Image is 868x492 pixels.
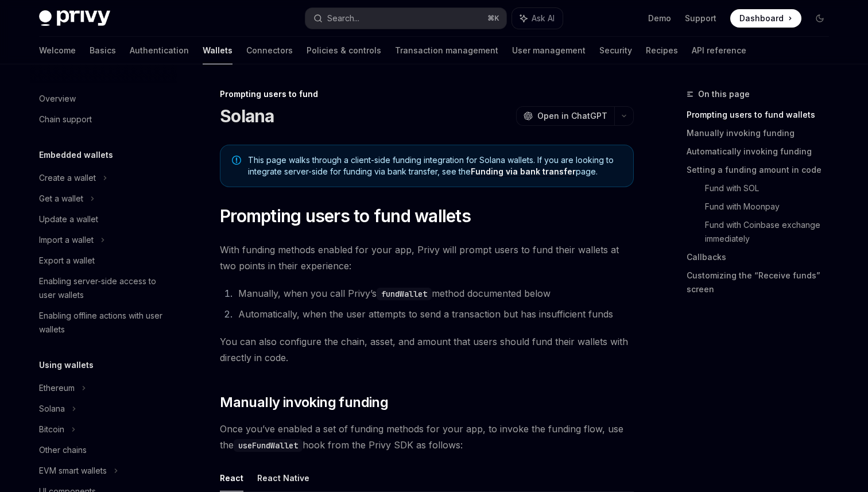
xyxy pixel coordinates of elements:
span: You can also configure the chain, asset, and amount that users should fund their wallets with dir... [220,334,634,366]
a: Callbacks [687,248,838,266]
a: Fund with Coinbase exchange immediately [705,216,838,248]
a: Overview [30,88,177,109]
a: User management [512,37,586,64]
div: Search... [327,11,359,25]
a: Wallets [203,37,232,64]
span: Prompting users to fund wallets [220,206,471,226]
span: Dashboard [739,13,784,24]
img: dark logo [39,10,110,26]
a: Manually invoking funding [687,124,838,142]
div: Ethereum [39,381,75,395]
a: Connectors [246,37,293,64]
button: React Native [257,464,309,491]
a: Recipes [646,37,678,64]
a: Policies & controls [307,37,381,64]
button: Toggle dark mode [811,9,829,28]
button: React [220,464,243,491]
span: Ask AI [532,13,555,24]
div: Export a wallet [39,254,95,268]
a: Authentication [130,37,189,64]
span: With funding methods enabled for your app, Privy will prompt users to fund their wallets at two p... [220,242,634,274]
button: Search...⌘K [305,8,506,29]
div: Enabling server-side access to user wallets [39,274,170,302]
li: Automatically, when the user attempts to send a transaction but has insufficient funds [235,306,634,322]
div: Solana [39,402,65,416]
a: Transaction management [395,37,498,64]
div: EVM smart wallets [39,464,107,478]
span: This page walks through a client-side funding integration for Solana wallets. If you are looking ... [248,154,622,177]
div: Get a wallet [39,192,83,206]
svg: Note [232,156,241,165]
a: Setting a funding amount in code [687,161,838,179]
a: Export a wallet [30,250,177,271]
a: Dashboard [730,9,801,28]
a: Security [599,37,632,64]
a: Chain support [30,109,177,130]
a: Other chains [30,440,177,460]
a: Update a wallet [30,209,177,230]
span: On this page [698,87,750,101]
h5: Using wallets [39,358,94,372]
a: Fund with Moonpay [705,197,838,216]
a: Prompting users to fund wallets [687,106,838,124]
div: Chain support [39,113,92,126]
button: Ask AI [512,8,563,29]
div: Enabling offline actions with user wallets [39,309,170,336]
a: Demo [648,13,671,24]
a: Fund with SOL [705,179,838,197]
code: fundWallet [377,288,432,300]
a: Funding via bank transfer [471,166,576,177]
a: Basics [90,37,116,64]
a: Welcome [39,37,76,64]
a: Enabling offline actions with user wallets [30,305,177,340]
div: Other chains [39,443,87,457]
span: Once you’ve enabled a set of funding methods for your app, to invoke the funding flow, use the ho... [220,421,634,453]
div: Bitcoin [39,423,64,436]
a: Customizing the “Receive funds” screen [687,266,838,299]
div: Overview [39,92,76,106]
h1: Solana [220,106,274,126]
div: Update a wallet [39,212,98,226]
h5: Embedded wallets [39,148,113,162]
div: Prompting users to fund [220,88,634,100]
li: Manually, when you call Privy’s method documented below [235,285,634,301]
span: ⌘ K [487,14,499,23]
div: Create a wallet [39,171,96,185]
a: Enabling server-side access to user wallets [30,271,177,305]
div: Import a wallet [39,233,94,247]
a: API reference [692,37,746,64]
button: Open in ChatGPT [516,106,614,126]
a: Automatically invoking funding [687,142,838,161]
code: useFundWallet [234,439,303,452]
span: Open in ChatGPT [537,110,607,122]
span: Manually invoking funding [220,393,388,412]
a: Support [685,13,716,24]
